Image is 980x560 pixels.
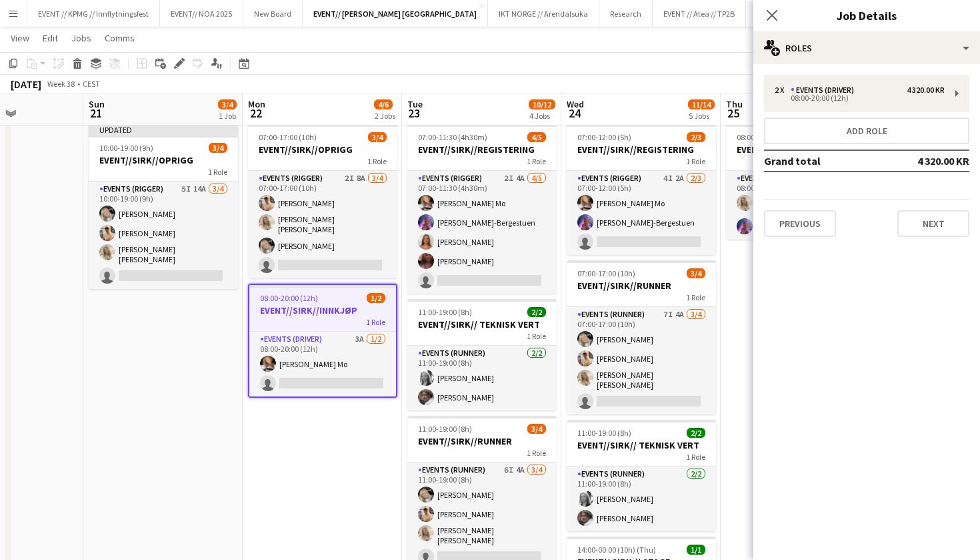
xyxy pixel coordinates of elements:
[577,428,631,438] span: 11:00-19:00 (8h)
[527,156,546,166] span: 1 Role
[527,307,546,317] span: 2/2
[565,105,584,121] span: 24
[737,132,795,142] span: 08:00-20:00 (12h)
[44,79,77,89] span: Week 38
[567,124,716,255] div: 07:00-12:00 (5h)2/3EVENT//SIRK//REGISTERING1 RoleEvents (Rigger)4I2A2/307:00-12:00 (5h)[PERSON_NA...
[99,143,153,153] span: 10:00-19:00 (9h)
[527,424,546,434] span: 3/4
[907,85,945,95] div: 4 320.00 KR
[764,150,885,172] td: Grand total
[367,293,385,303] span: 1/2
[753,7,980,24] h3: Job Details
[89,182,238,289] app-card-role: Events (Rigger)5I14A3/410:00-19:00 (9h)[PERSON_NAME][PERSON_NAME][PERSON_NAME] [PERSON_NAME]
[366,317,385,327] span: 1 Role
[368,132,387,142] span: 3/4
[567,260,716,414] div: 07:00-17:00 (10h)3/4EVENT//SIRK//RUNNER1 RoleEvents (Runner)7I4A3/407:00-17:00 (10h)[PERSON_NAME]...
[753,32,980,64] div: Roles
[688,99,715,109] span: 11/14
[775,95,945,101] div: 08:00-20:00 (12h)
[527,448,546,458] span: 1 Role
[488,1,599,27] button: IKT NORGE // Arendalsuka
[249,332,396,396] app-card-role: Events (Driver)3A1/208:00-20:00 (12h)[PERSON_NAME] Mo
[418,132,487,142] span: 07:00-11:30 (4h30m)
[219,111,236,121] div: 1 Job
[764,210,836,237] button: Previous
[105,32,135,44] span: Comms
[577,132,631,142] span: 07:00-12:00 (5h)
[567,144,716,156] h3: EVENT//SIRK//REGISTERING
[83,79,100,89] div: CEST
[687,132,705,142] span: 2/3
[367,156,387,166] span: 1 Role
[249,304,396,316] h3: EVENT//SIRK//INNKJØP
[11,77,41,91] div: [DATE]
[567,280,716,292] h3: EVENT//SIRK//RUNNER
[686,156,705,166] span: 1 Role
[577,268,635,278] span: 07:00-17:00 (10h)
[567,98,584,110] span: Wed
[577,545,656,555] span: 14:00-00:00 (10h) (Thu)
[407,124,557,294] app-job-card: 07:00-11:30 (4h30m)4/5EVENT//SIRK//REGISTERING1 RoleEvents (Rigger)2I4A4/507:00-11:30 (4h30m)[PER...
[567,171,716,255] app-card-role: Events (Rigger)4I2A2/307:00-12:00 (5h)[PERSON_NAME] Mo[PERSON_NAME]-Bergestuen
[529,99,555,109] span: 10/12
[687,545,705,555] span: 1/1
[567,307,716,414] app-card-role: Events (Runner)7I4A3/407:00-17:00 (10h)[PERSON_NAME][PERSON_NAME][PERSON_NAME] [PERSON_NAME]
[89,124,238,289] app-job-card: Updated10:00-19:00 (9h)3/4EVENT//SIRK//OPRIGG1 RoleEvents (Rigger)5I14A3/410:00-19:00 (9h)[PERSON...
[248,284,397,398] app-job-card: 08:00-20:00 (12h)1/2EVENT//SIRK//INNKJØP1 RoleEvents (Driver)3A1/208:00-20:00 (12h)[PERSON_NAME] Mo
[686,292,705,302] span: 1 Role
[687,268,705,278] span: 3/4
[5,29,35,47] a: View
[71,32,91,44] span: Jobs
[89,154,238,166] h3: EVENT//SIRK//OPRIGG
[374,99,393,109] span: 4/6
[87,105,105,121] span: 21
[248,144,397,156] h3: EVENT//SIRK//OPRIGG
[529,111,555,121] div: 4 Jobs
[885,150,969,172] td: 4 320.00 KR
[775,85,791,95] div: 2 x
[791,85,859,95] div: Events (Driver)
[43,32,58,44] span: Edit
[726,98,743,110] span: Thu
[567,439,716,451] h3: EVENT//SIRK// TEKNISK VERT
[527,331,546,341] span: 1 Role
[246,105,265,121] span: 22
[418,424,472,434] span: 11:00-19:00 (8h)
[687,428,705,438] span: 2/2
[567,420,716,531] app-job-card: 11:00-19:00 (8h)2/2EVENT//SIRK// TEKNISK VERT1 RoleEvents (Runner)2/211:00-19:00 (8h)[PERSON_NAME...
[209,143,227,153] span: 3/4
[11,32,29,44] span: View
[99,29,140,47] a: Comms
[218,99,237,109] span: 3/4
[248,171,397,278] app-card-role: Events (Rigger)2I8A3/407:00-17:00 (10h)[PERSON_NAME][PERSON_NAME] [PERSON_NAME][PERSON_NAME]
[567,467,716,531] app-card-role: Events (Runner)2/211:00-19:00 (8h)[PERSON_NAME][PERSON_NAME]
[405,105,423,121] span: 23
[37,29,63,47] a: Edit
[160,1,243,27] button: EVENT// NOA 2025
[726,124,875,240] app-job-card: 08:00-20:00 (12h)2/2EVENT//SIRK//TILBAKELVERING1 RoleEvents (Driver)2/208:00-20:00 (12h)[PERSON_N...
[407,346,557,410] app-card-role: Events (Runner)2/211:00-19:00 (8h)[PERSON_NAME][PERSON_NAME]
[407,98,423,110] span: Tue
[407,318,557,330] h3: EVENT//SIRK// TEKNISK VERT
[243,1,303,27] button: New Board
[260,293,318,303] span: 08:00-20:00 (12h)
[248,124,397,278] app-job-card: 07:00-17:00 (10h)3/4EVENT//SIRK//OPRIGG1 RoleEvents (Rigger)2I8A3/407:00-17:00 (10h)[PERSON_NAME]...
[407,144,557,156] h3: EVENT//SIRK//REGISTERING
[66,29,97,47] a: Jobs
[726,144,875,156] h3: EVENT//SIRK//TILBAKELVERING
[375,111,395,121] div: 2 Jobs
[208,167,227,177] span: 1 Role
[689,111,714,121] div: 5 Jobs
[27,1,160,27] button: EVENT // KPMG // Innflytningsfest
[89,124,238,135] div: Updated
[746,1,874,27] button: EVENT // Atea Community 2025
[527,132,546,142] span: 4/5
[726,171,875,240] app-card-role: Events (Driver)2/208:00-20:00 (12h)[PERSON_NAME] [PERSON_NAME][PERSON_NAME]-Bergestuen
[653,1,746,27] button: EVENT // Atea // TP2B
